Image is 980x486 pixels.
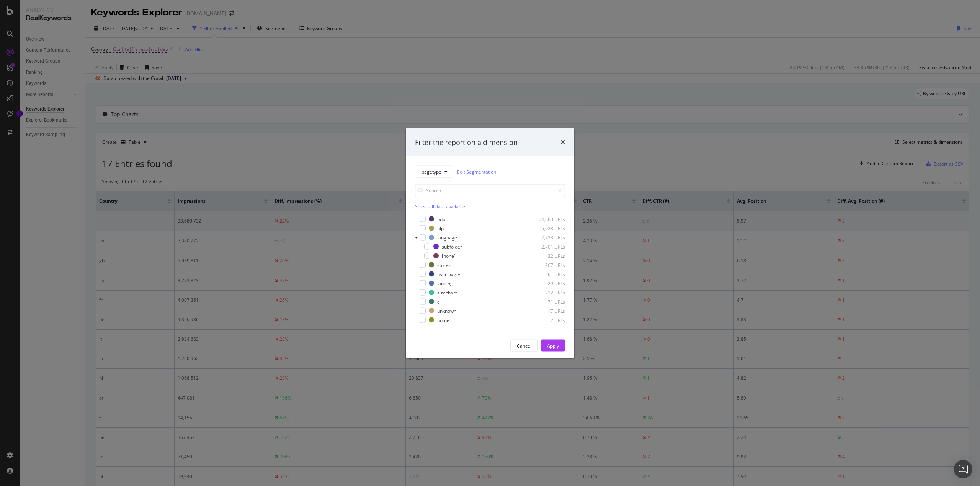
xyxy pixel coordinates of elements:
[547,342,559,349] div: Apply
[437,289,457,296] div: sizechart
[528,225,565,231] div: 5,028 URLs
[437,225,444,231] div: plp
[560,137,565,147] div: times
[528,216,565,222] div: 64,883 URLs
[415,137,518,147] div: Filter the report on a dimension
[528,243,565,250] div: 2,701 URLs
[437,307,456,314] div: unknown
[528,234,565,241] div: 2,733 URLs
[437,216,445,222] div: pdp
[510,340,538,352] button: Cancel
[528,271,565,277] div: 261 URLs
[437,271,461,277] div: user-pages
[406,128,574,358] div: modal
[528,262,565,268] div: 267 URLs
[528,317,565,323] div: 2 URLs
[415,184,565,197] input: Search
[442,252,456,259] div: [none]
[437,298,439,305] div: c
[437,280,453,286] div: landing
[541,340,565,352] button: Apply
[437,317,449,323] div: home
[517,342,531,349] div: Cancel
[437,262,451,268] div: stores
[954,460,972,478] div: Open Intercom Messenger
[457,167,496,176] a: Edit Segmentation
[528,307,565,314] div: 17 URLs
[528,289,565,296] div: 212 URLs
[437,234,457,241] div: language
[421,168,441,175] span: pagetype
[528,252,565,259] div: 32 URLs
[415,203,565,210] div: Select all data available
[442,243,462,250] div: subfolder
[415,166,454,178] button: pagetype
[528,280,565,286] div: 229 URLs
[528,298,565,305] div: 71 URLs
